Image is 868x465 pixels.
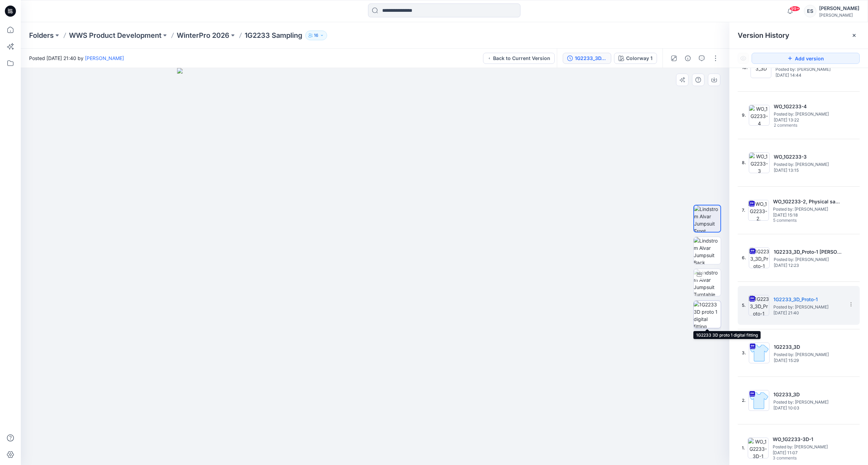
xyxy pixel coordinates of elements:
[749,343,770,363] img: 1G2233_3D
[694,205,720,232] img: Lindstrom Alvar Jumpsuit Front
[774,168,843,173] span: [DATE] 13:15
[177,68,573,465] img: eyJhbGciOiJIUzI1NiIsImtpZCI6IjAiLCJzbHQiOiJzZXMiLCJ0eXAiOiJKV1QifQ.eyJkYXRhIjp7InR5cGUiOiJzdG9yYW...
[748,390,769,411] img: 1G2233_3D
[775,66,845,73] span: Posted by: Signe Korfa
[819,4,859,12] div: [PERSON_NAME]
[742,397,746,404] span: 2.
[177,31,229,40] a: WinterPro 2026
[749,152,770,173] img: WO_1G2233-3
[773,206,842,213] span: Posted by: Pihla Monter
[774,123,822,128] span: 2 comments
[245,31,303,40] p: 1G2233 Sampling
[694,301,721,328] img: 1G2233 3D proto 1 digital fitting
[575,54,607,62] div: 1G2233_3D_Proto-1
[774,102,843,111] h5: WO_1G2233-4
[774,343,843,351] h5: 1G2233_3D
[749,247,770,268] img: 1G2233_3D_Proto-1 Annis version, modified pieces replaced
[774,351,843,358] span: Posted by: Signe Korfa
[694,237,721,264] img: Lindstrom Alvar Jumpsuit Back
[773,399,843,406] span: Posted by: Signe Korfa
[752,53,860,64] button: Add version
[773,218,822,223] span: 5 comments
[773,197,842,206] h5: WO_1G2233-2, Physical sample
[773,435,842,443] h5: WO_1G2233-3D-1
[804,5,816,17] div: ES
[774,161,843,168] span: Posted by: Eugenia Smirnova
[774,358,843,363] span: [DATE] 15:29
[614,53,657,64] button: Colorway 1
[305,31,327,40] button: 16
[29,31,54,40] a: Folders
[29,54,124,62] span: Posted [DATE] 21:40 by
[85,55,124,61] a: [PERSON_NAME]
[773,295,843,304] h5: 1G2233_3D_Proto-1
[851,33,857,38] button: Close
[774,256,843,263] span: Posted by: Anni Anttila
[314,32,318,39] p: 16
[774,248,843,256] h5: 1G2233_3D_Proto-1 Annis version, modified pieces replaced
[742,112,746,118] span: 9.
[626,54,652,62] div: Colorway 1
[742,160,746,166] span: 8.
[694,269,721,296] img: Lindstrom Alvar Jumpsuit Turntable
[774,153,843,161] h5: WO_1G2233-3
[775,73,845,78] span: [DATE] 14:44
[773,304,843,311] span: Posted by: Eugenia Smirnova
[773,390,843,399] h5: 1G2233_3D
[819,12,859,18] div: [PERSON_NAME]
[748,200,769,221] img: WO_1G2233-2, Physical sample
[773,406,843,411] span: [DATE] 10:03
[682,53,693,64] button: Details
[774,263,843,268] span: [DATE] 12:23
[773,311,843,315] span: [DATE] 21:40
[790,6,800,11] span: 99+
[773,456,821,461] span: 3 comments
[742,255,746,261] span: 6.
[563,53,611,64] button: 1G2233_3D_Proto-1
[738,53,749,64] button: Show Hidden Versions
[742,445,745,451] span: 1.
[749,105,770,126] img: WO_1G2233-4
[773,450,842,455] span: [DATE] 11:07
[483,53,555,64] button: Back to Current Version
[774,118,843,122] span: [DATE] 13:22
[773,443,842,450] span: Posted by: Eugenia Smirnova
[748,438,769,458] img: WO_1G2233-3D-1
[748,295,769,316] img: 1G2233_3D_Proto-1
[742,207,745,213] span: 7.
[773,213,842,218] span: [DATE] 15:18
[738,31,789,40] span: Version History
[742,302,746,308] span: 5.
[742,350,746,356] span: 3.
[69,31,161,40] a: WWS Product Development
[774,111,843,118] span: Posted by: Eugenia Smirnova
